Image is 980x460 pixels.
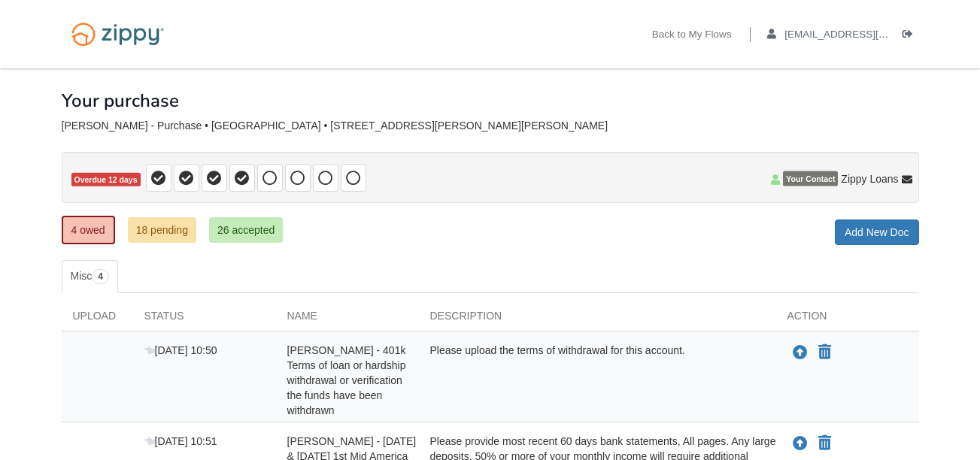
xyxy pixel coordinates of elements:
[71,173,141,187] span: Overdue 12 days
[841,171,898,186] span: Zippy Loans
[419,343,776,418] div: Please upload the terms of withdrawal for this account.
[128,217,196,243] a: 18 pending
[62,260,118,293] a: Misc
[62,120,919,132] div: [PERSON_NAME] - Purchase • [GEOGRAPHIC_DATA] • [STREET_ADDRESS][PERSON_NAME][PERSON_NAME]
[276,308,419,331] div: Name
[767,29,957,44] a: edit profile
[419,308,776,331] div: Description
[817,343,833,362] button: Declare Andrea Reinhart - 401k Terms of loan or hardship withdrawal or verification the funds hav...
[209,217,283,243] a: 26 accepted
[784,29,957,40] span: andcook84@outlook.com
[652,29,732,44] a: Back to My Flows
[287,344,406,416] span: [PERSON_NAME] - 401k Terms of loan or hardship withdrawal or verification the funds have been wit...
[817,434,833,452] button: Declare Andrea Reinhart - June & July 2025 1st Mid America CU statements - Transaction history fr...
[835,219,919,245] a: Add New Doc
[791,434,809,453] button: Upload Andrea Reinhart - June & July 2025 1st Mid America CU statements - Transaction history fro...
[144,435,217,447] span: [DATE] 10:51
[133,308,276,331] div: Status
[776,308,919,331] div: Action
[92,269,109,284] span: 4
[791,343,809,362] button: Upload Andrea Reinhart - 401k Terms of loan or hardship withdrawal or verification the funds have...
[144,344,217,356] span: [DATE] 10:50
[62,308,133,331] div: Upload
[62,15,174,53] img: Logo
[62,91,179,110] h1: Your purchase
[783,171,838,186] span: Your Contact
[903,29,919,44] a: Log out
[62,216,115,244] a: 4 owed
